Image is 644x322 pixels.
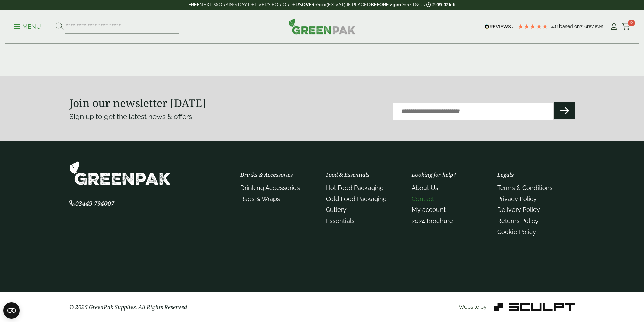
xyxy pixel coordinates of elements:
a: Cold Food Packaging [326,195,387,202]
strong: OVER £100 [302,2,327,7]
a: Cutlery [326,206,347,213]
a: Essentials [326,217,355,224]
a: 2024 Brochure [412,217,453,224]
strong: FREE [188,2,199,7]
a: Hot Food Packaging [326,184,384,191]
img: REVIEWS.io [485,24,514,29]
a: Menu [14,23,41,29]
span: 0 [628,20,635,26]
strong: BEFORE 2 pm [371,2,401,7]
span: Website by [459,304,487,310]
i: My Account [610,23,618,30]
a: Cookie Policy [497,228,536,236]
span: 4.8 [551,24,559,29]
strong: Join our newsletter [DATE] [69,96,206,110]
img: GreenPak Supplies [289,18,356,34]
button: Open CMP widget [3,302,20,319]
span: left [449,2,456,7]
img: Sculpt [494,303,575,311]
i: Cart [622,23,630,30]
img: GreenPak Supplies [69,161,171,185]
span: 03449 794007 [69,199,114,207]
a: Drinking Accessories [240,184,300,191]
a: See T&C's [402,2,425,7]
a: Privacy Policy [497,195,537,202]
span: reviews [587,24,603,29]
a: Terms & Conditions [497,184,553,191]
a: About Us [412,184,438,191]
span: 216 [580,24,587,29]
a: Contact [412,195,434,202]
a: 03449 794007 [69,201,114,207]
span: 2:09:02 [432,2,449,7]
p: Menu [14,23,41,31]
a: My account [412,206,446,213]
p: Sign up to get the latest news & offers [69,111,297,122]
a: Bags & Wraps [240,195,280,202]
a: Returns Policy [497,217,539,224]
a: Delivery Policy [497,206,540,213]
span: Based on [559,24,580,29]
a: 0 [622,22,630,32]
div: 4.79 Stars [518,23,548,29]
p: © 2025 GreenPak Supplies. All Rights Reserved [69,303,233,311]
